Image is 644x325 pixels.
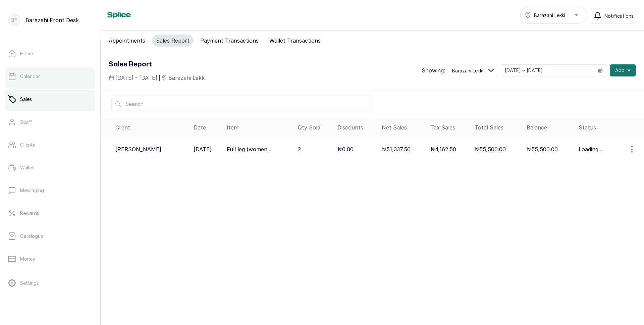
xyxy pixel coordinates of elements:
a: Settings [5,274,95,292]
span: [DATE] - [DATE] [115,74,157,82]
input: Search [111,96,372,112]
p: Clients [20,142,35,148]
button: Sales Report [152,35,194,47]
span: Barazahi Lekki [534,12,565,19]
p: Showing: [422,66,445,74]
span: Add [615,67,625,74]
p: BF [11,17,17,23]
a: Staff [5,113,95,131]
p: ₦55,500.00 [475,145,506,153]
div: Loading... [579,145,602,153]
span: Notifications [604,12,634,19]
div: Date [194,123,221,131]
p: Settings [20,280,39,286]
p: Calendar [20,73,40,80]
div: Net Sales [382,123,425,131]
a: Clients [5,136,95,154]
p: Money [20,256,35,262]
p: Full leg (women... [227,145,271,153]
span: Barazahi Lekki [168,74,206,82]
button: Notifications [590,8,637,23]
p: Sales [20,96,32,103]
p: Barazahi Front Desk [25,16,79,24]
button: Barazahi Lekki [520,7,587,23]
div: Total Sales [475,123,521,131]
p: [DATE] [194,145,212,153]
p: ₦51,337.50 [382,145,411,153]
div: Client [115,123,188,131]
button: Payment Transactions [196,35,263,47]
svg: calendar [598,68,603,73]
span: Barazahi Lekki [452,67,483,74]
a: Calendar [5,67,95,86]
a: Support [5,296,95,315]
p: Wallet [20,164,34,171]
div: Balance [527,123,573,131]
p: Catalogue [20,233,43,239]
p: 2 [298,145,301,153]
div: Status [579,123,641,131]
a: Wallet [5,158,95,177]
p: [PERSON_NAME] [115,145,161,153]
div: Item [227,123,292,131]
p: ₦55,500.00 [527,145,558,153]
a: Money [5,250,95,268]
button: Add [610,64,636,76]
button: Barazahi Lekki [448,64,498,77]
p: Rewards [20,210,39,217]
div: Discounts [337,123,376,131]
h1: Sales Report [109,59,206,70]
div: Qty Sold [298,123,332,131]
p: Home [20,50,33,57]
div: Tax Sales [430,123,469,131]
a: Home [5,44,95,63]
input: Select date [501,65,594,76]
a: Catalogue [5,227,95,246]
button: Wallet Transactions [265,35,325,47]
a: Rewards [5,204,95,223]
p: ₦4,162.50 [430,145,456,153]
span: | [159,74,160,82]
p: Messaging [20,187,44,194]
a: Sales [5,90,95,109]
a: Messaging [5,181,95,200]
p: Staff [20,119,32,125]
p: ₦0.00 [337,145,354,153]
button: Appointments [105,35,149,47]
